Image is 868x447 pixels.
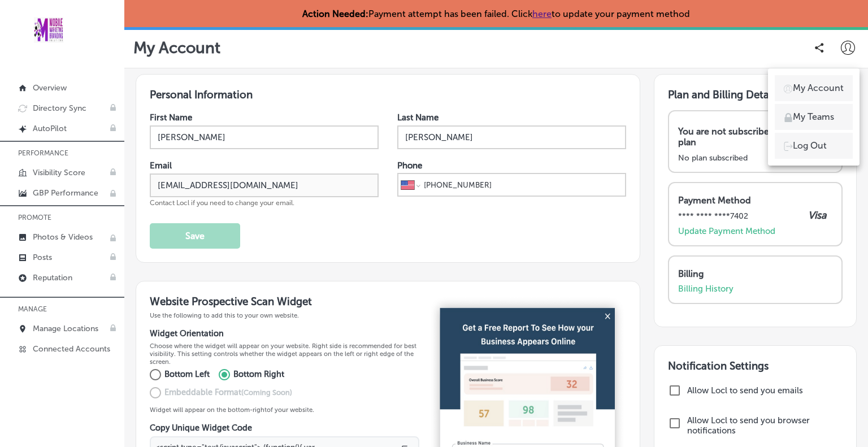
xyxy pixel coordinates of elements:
p: Reputation [33,273,72,283]
a: My Teams [775,104,853,130]
a: here [532,8,552,19]
p: My Account [793,81,844,95]
p: Overview [33,83,67,93]
strong: Action Needed: [302,8,368,19]
p: AutoPilot [33,124,67,133]
p: Log Out [793,139,827,153]
p: GBP Performance [33,188,98,198]
p: Posts [33,253,52,262]
p: Payment attempt has been failed. Click to update your payment method [302,8,690,19]
img: b227c32d-6a76-4b3e-9656-665d3eac4f87mitasquarerealsmalllogo.png [18,15,80,43]
p: Connected Accounts [33,344,110,354]
p: Manage Locations [33,324,98,333]
p: Directory Sync [33,103,86,113]
p: Photos & Videos [33,232,93,242]
p: Visibility Score [33,168,85,177]
p: My Teams [793,110,834,124]
a: Log Out [775,133,853,159]
a: My Account [775,75,853,101]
